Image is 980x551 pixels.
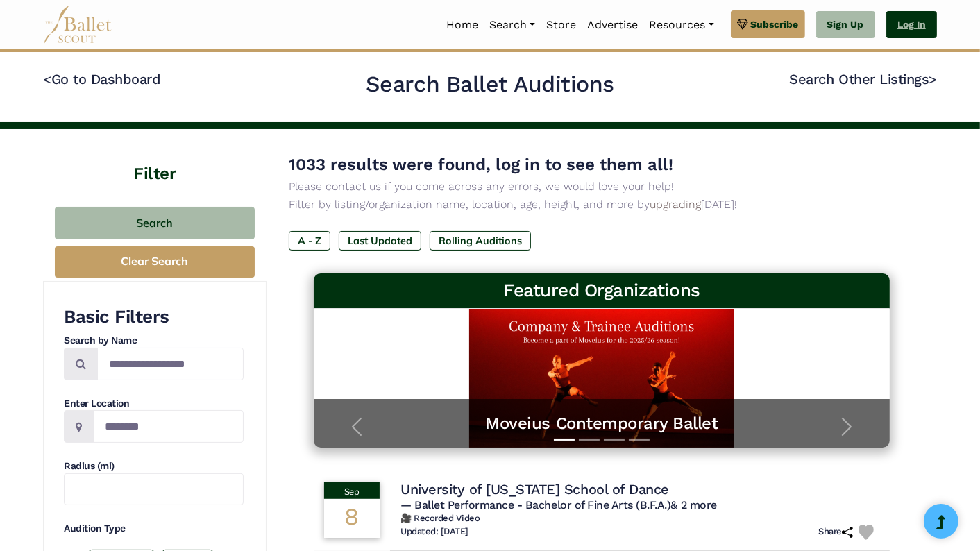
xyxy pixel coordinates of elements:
[731,10,805,38] a: Subscribe
[64,334,244,348] h4: Search by Name
[751,17,799,32] span: Subscribe
[97,348,244,380] input: Search by names...
[328,413,876,434] a: Moveius Contemporary Ballet
[790,71,937,87] a: Search Other Listings>
[289,231,330,251] label: A - Z
[400,498,717,511] span: — Ballet Performance - Bachelor of Fine Arts (B.F.A.)
[289,155,673,174] span: 1033 results were found, log in to see them all!
[400,480,669,498] h4: University of [US_STATE] School of Dance
[554,432,575,448] button: Slide 1
[64,522,244,536] h4: Audition Type
[400,513,879,525] h6: 🎥 Recorded Video
[604,432,625,448] button: Slide 3
[929,70,937,87] code: >
[324,499,380,538] div: 8
[671,498,717,511] a: & 2 more
[43,71,160,87] a: <Go to Dashboard
[289,178,915,196] p: Please contact us if you come across any errors, we would love your help!
[816,11,875,39] a: Sign Up
[629,432,650,448] button: Slide 4
[643,10,719,40] a: Resources
[541,10,582,40] a: Store
[818,526,853,538] h6: Share
[737,17,748,32] img: gem.svg
[582,10,643,40] a: Advertise
[325,279,879,303] h3: Featured Organizations
[324,482,380,499] div: Sep
[64,397,244,411] h4: Enter Location
[64,305,244,329] h3: Basic Filters
[650,198,701,211] a: upgrading
[366,70,614,99] h2: Search Ballet Auditions
[430,231,531,251] label: Rolling Auditions
[400,526,468,538] h6: Updated: [DATE]
[579,432,600,448] button: Slide 2
[339,231,421,251] label: Last Updated
[64,459,244,473] h4: Radius (mi)
[93,410,244,443] input: Location
[484,10,541,40] a: Search
[886,11,937,39] a: Log In
[441,10,484,40] a: Home
[55,207,255,239] button: Search
[55,246,255,278] button: Clear Search
[43,129,267,186] h4: Filter
[43,70,51,87] code: <
[289,196,915,214] p: Filter by listing/organization name, location, age, height, and more by [DATE]!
